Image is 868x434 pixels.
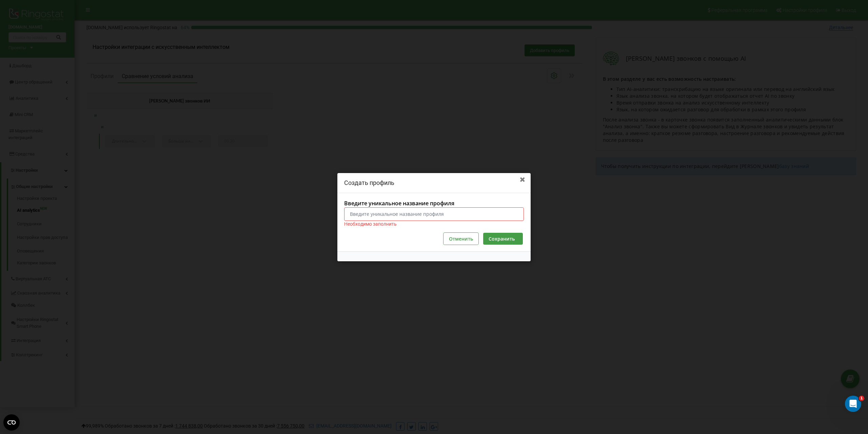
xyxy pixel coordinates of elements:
[859,396,864,401] span: 1
[344,180,524,186] div: Создать профиль
[344,221,524,227] div: Необходимо заполнить
[483,232,523,244] button: Сохранить
[443,232,478,244] button: Отменить
[344,207,524,221] input: Введите уникальное название профиля
[845,396,861,412] iframe: Intercom live chat
[344,200,524,207] label: Введите уникальное название профиля
[3,414,20,431] button: Open CMP widget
